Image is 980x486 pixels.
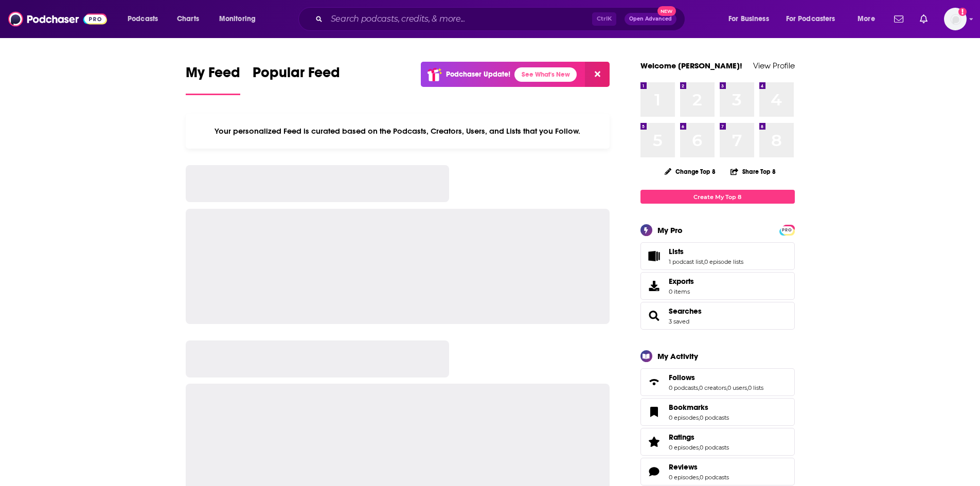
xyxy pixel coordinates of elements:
[944,8,967,30] button: Show profile menu
[721,11,782,27] button: open menu
[726,384,727,391] span: ,
[747,384,748,391] span: ,
[669,444,699,451] a: 0 episodes
[669,373,763,382] a: Follows
[700,474,729,481] a: 0 podcasts
[944,8,967,30] span: Logged in as WesBurdett
[703,258,704,265] span: ,
[669,277,694,286] span: Exports
[640,368,795,396] span: Follows
[592,12,616,26] span: Ctrl K
[669,318,689,325] a: 3 saved
[669,433,729,442] a: Ratings
[669,373,695,382] span: Follows
[186,114,610,149] div: Your personalized Feed is curated based on the Podcasts, Creators, Users, and Lists that you Follow.
[644,309,665,323] a: Searches
[669,247,743,256] a: Lists
[728,12,769,26] span: For Business
[658,165,722,178] button: Change Top 8
[644,435,665,449] a: Ratings
[644,405,665,419] a: Bookmarks
[669,307,702,316] a: Searches
[669,403,729,412] a: Bookmarks
[753,61,795,70] a: View Profile
[644,375,665,389] a: Follows
[128,12,158,26] span: Podcasts
[657,6,676,16] span: New
[120,11,171,27] button: open menu
[644,464,665,479] a: Reviews
[644,249,665,263] a: Lists
[669,462,698,472] span: Reviews
[177,12,199,26] span: Charts
[669,414,699,421] a: 0 episodes
[625,13,676,25] button: Open AdvancedNew
[944,8,967,30] img: User Profile
[786,12,835,26] span: For Podcasters
[253,64,340,87] span: Popular Feed
[916,10,932,28] a: Show notifications dropdown
[699,444,700,451] span: ,
[640,272,795,300] a: Exports
[640,398,795,426] span: Bookmarks
[629,16,672,22] span: Open Advanced
[657,351,698,361] div: My Activity
[640,61,742,70] a: Welcome [PERSON_NAME]!
[700,414,729,421] a: 0 podcasts
[781,226,793,233] a: PRO
[727,384,747,391] a: 0 users
[640,190,795,204] a: Create My Top 8
[640,458,795,485] span: Reviews
[958,8,967,16] svg: Add a profile image
[669,384,698,391] a: 0 podcasts
[858,12,875,26] span: More
[748,384,763,391] a: 0 lists
[8,9,107,29] img: Podchaser - Follow, Share and Rate Podcasts
[640,302,795,330] span: Searches
[700,444,729,451] a: 0 podcasts
[212,11,269,27] button: open menu
[669,288,694,295] span: 0 items
[669,258,703,265] a: 1 podcast list
[514,67,577,82] a: See What's New
[644,279,665,293] span: Exports
[219,12,256,26] span: Monitoring
[640,428,795,456] span: Ratings
[669,474,699,481] a: 0 episodes
[253,64,340,95] a: Popular Feed
[657,225,683,235] div: My Pro
[640,242,795,270] span: Lists
[669,433,694,442] span: Ratings
[327,11,592,27] input: Search podcasts, credits, & more...
[699,384,726,391] a: 0 creators
[704,258,743,265] a: 0 episode lists
[186,64,240,87] span: My Feed
[781,226,793,234] span: PRO
[669,462,729,472] a: Reviews
[850,11,888,27] button: open menu
[779,11,850,27] button: open menu
[669,403,708,412] span: Bookmarks
[186,64,240,95] a: My Feed
[699,414,700,421] span: ,
[698,384,699,391] span: ,
[669,247,684,256] span: Lists
[890,10,907,28] a: Show notifications dropdown
[170,11,205,27] a: Charts
[446,70,510,79] p: Podchaser Update!
[699,474,700,481] span: ,
[308,7,695,31] div: Search podcasts, credits, & more...
[730,161,776,182] button: Share Top 8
